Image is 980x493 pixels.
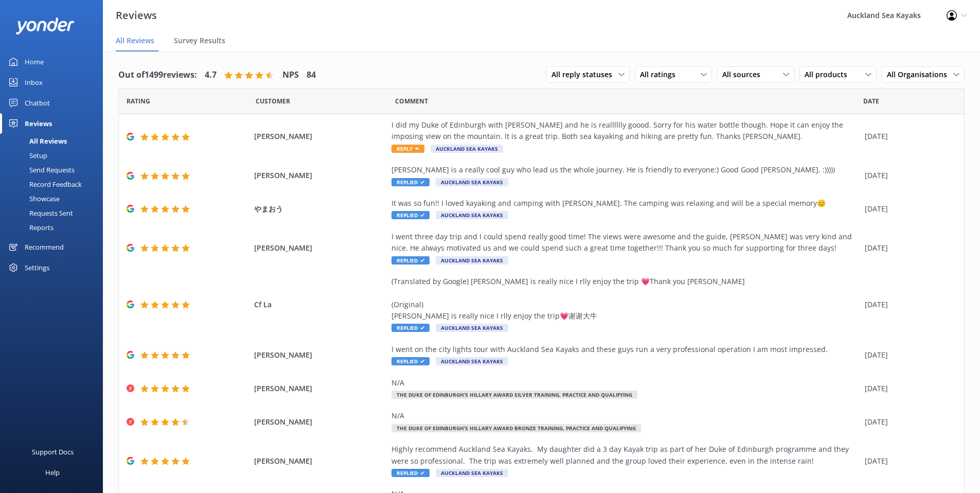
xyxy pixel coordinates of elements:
[391,444,860,467] div: Highly recommend Auckland Sea Kayaks. My daughter did a 3 day Kayak trip as part of her Duke of E...
[6,148,47,163] div: Setup
[391,344,860,355] div: I went on the city lights tour with Auckland Sea Kayaks and these guys run a very professional op...
[391,377,860,389] div: N/A
[640,69,682,80] span: All ratings
[6,206,103,220] a: Requests Sent
[436,178,508,186] span: Auckland Sea Kayaks
[391,357,430,365] span: Replied
[25,93,50,113] div: Chatbot
[863,96,879,106] span: Date
[436,211,508,219] span: Auckland Sea Kayaks
[25,113,52,134] div: Reviews
[6,191,60,206] div: Showcase
[282,68,299,82] h4: NPS
[6,148,103,163] a: Setup
[6,220,103,235] a: Reports
[722,69,767,80] span: All sources
[391,424,641,432] span: The Duke of Edinburgh’s Hillary Award BRONZE training, practice and qualifying
[254,131,387,142] span: [PERSON_NAME]
[391,391,637,399] span: The Duke of Edinburgh’s Hillary Award SILVER training, practice and qualifying
[116,7,157,24] h3: Reviews
[254,349,387,361] span: [PERSON_NAME]
[391,164,860,175] div: [PERSON_NAME] is a really cool guy who lead us the whole journey. He is friendly to everyone:) Go...
[32,442,74,462] div: Support Docs
[391,324,430,332] span: Replied
[254,170,387,181] span: [PERSON_NAME]
[6,177,103,191] a: Record Feedback
[15,17,75,34] img: yonder-white-logo.png
[431,145,503,153] span: Auckland Sea Kayaks
[254,455,387,467] span: [PERSON_NAME]
[6,163,75,177] div: Send Requests
[887,69,953,80] span: All Organisations
[391,145,424,153] span: Reply
[45,462,60,483] div: Help
[25,237,64,257] div: Recommend
[436,256,508,265] span: Auckland Sea Kayaks
[865,170,951,181] div: [DATE]
[391,119,860,143] div: I did my Duke of Edinburgh with [PERSON_NAME] and he is realllllly goood. Sorry for his water bot...
[6,134,67,148] div: All Reviews
[865,299,951,310] div: [DATE]
[174,36,225,46] span: Survey Results
[865,242,951,254] div: [DATE]
[391,410,860,421] div: N/A
[865,131,951,142] div: [DATE]
[25,72,43,93] div: Inbox
[116,36,154,46] span: All Reviews
[436,357,508,365] span: Auckland Sea Kayaks
[436,469,508,477] span: Auckland Sea Kayaks
[6,206,73,220] div: Requests Sent
[865,455,951,467] div: [DATE]
[391,198,860,209] div: It was so fun!! I loved kayaking and camping with [PERSON_NAME]. The camping was relaxing and wil...
[307,68,316,82] h4: 84
[6,191,103,206] a: Showcase
[254,242,387,254] span: [PERSON_NAME]
[436,324,508,332] span: Auckland Sea Kayaks
[865,203,951,215] div: [DATE]
[254,416,387,428] span: [PERSON_NAME]
[391,211,430,219] span: Replied
[391,256,430,265] span: Replied
[254,383,387,394] span: [PERSON_NAME]
[256,96,290,106] span: Date
[6,163,103,177] a: Send Requests
[391,276,860,322] div: (Translated by Google) [PERSON_NAME] is really nice I rlly enjoy the trip 💗Thank you [PERSON_NAME...
[865,383,951,394] div: [DATE]
[865,349,951,361] div: [DATE]
[391,231,860,254] div: I went three day trip and I could spend really good time! The views were awesome and the guide, [...
[865,416,951,428] div: [DATE]
[551,69,618,80] span: All reply statuses
[6,220,54,235] div: Reports
[254,299,387,310] span: Cf La
[391,178,430,186] span: Replied
[205,68,217,82] h4: 4.7
[25,257,49,278] div: Settings
[6,177,82,191] div: Record Feedback
[25,51,44,72] div: Home
[118,68,197,82] h4: Out of 1499 reviews:
[391,469,430,477] span: Replied
[6,134,103,148] a: All Reviews
[395,96,428,106] span: Question
[254,203,387,215] span: やまおう
[127,96,150,106] span: Date
[805,69,853,80] span: All products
